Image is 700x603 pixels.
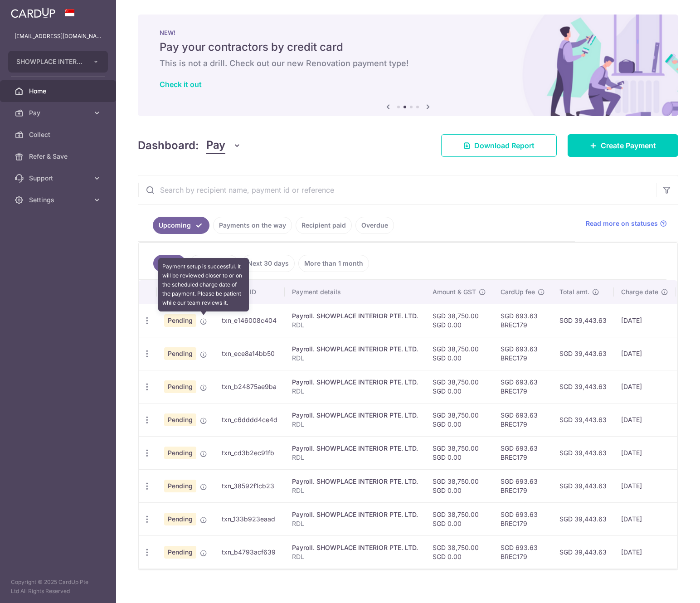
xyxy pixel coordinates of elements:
[29,195,89,204] span: Settings
[501,287,535,297] span: CardUp fee
[552,304,614,337] td: SGD 39,443.63
[164,413,196,426] span: Pending
[642,576,691,598] iframe: Opens a widget where you can find more information
[425,469,493,502] td: SGD 38,750.00 SGD 0.00
[552,535,614,569] td: SGD 39,443.63
[601,140,656,151] span: Create Payment
[586,219,658,228] span: Read more on statuses
[292,420,418,429] p: RDL
[292,345,418,354] div: Payroll. SHOWPLACE INTERIOR PTE. LTD.
[292,519,418,528] p: RDL
[29,152,89,161] span: Refer & Save
[164,480,196,492] span: Pending
[493,535,552,569] td: SGD 693.63 BREC179
[206,137,225,154] span: Pay
[158,258,249,311] div: Payment setup is successful. It will be reviewed closer to or on the scheduled charge date of the...
[493,304,552,337] td: SGD 693.63 BREC179
[29,174,89,183] span: Support
[164,546,196,559] span: Pending
[425,370,493,403] td: SGD 38,750.00 SGD 0.00
[153,255,186,272] a: All
[552,403,614,436] td: SGD 39,443.63
[164,380,196,393] span: Pending
[614,337,676,370] td: [DATE]
[493,337,552,370] td: SGD 693.63 BREC179
[614,535,676,569] td: [DATE]
[425,436,493,469] td: SGD 38,750.00 SGD 0.00
[138,15,678,116] img: Renovation banner
[614,403,676,436] td: [DATE]
[164,513,196,525] span: Pending
[15,32,102,41] p: [EMAIL_ADDRESS][DOMAIN_NAME]
[214,337,285,370] td: txn_ece8a14bb50
[214,436,285,469] td: txn_cd3b2ec91fb
[425,304,493,337] td: SGD 38,750.00 SGD 0.00
[214,370,285,403] td: txn_b24875ae9ba
[292,510,418,519] div: Payroll. SHOWPLACE INTERIOR PTE. LTD.
[292,453,418,462] p: RDL
[292,477,418,486] div: Payroll. SHOWPLACE INTERIOR PTE. LTD.
[552,370,614,403] td: SGD 39,443.63
[292,321,418,330] p: RDL
[164,447,196,459] span: Pending
[292,378,418,387] div: Payroll. SHOWPLACE INTERIOR PTE. LTD.
[614,304,676,337] td: [DATE]
[552,436,614,469] td: SGD 39,443.63
[493,403,552,436] td: SGD 693.63 BREC179
[292,444,418,453] div: Payroll. SHOWPLACE INTERIOR PTE. LTD.
[214,469,285,502] td: txn_38592f1cb23
[164,314,196,327] span: Pending
[138,137,199,154] h4: Dashboard:
[160,29,656,36] p: NEW!
[552,469,614,502] td: SGD 39,443.63
[8,51,108,73] button: SHOWPLACE INTERIOR PTE. LTD.
[292,311,418,321] div: Payroll. SHOWPLACE INTERIOR PTE. LTD.
[214,304,285,337] td: txn_e146008c404
[153,217,209,234] a: Upcoming
[29,87,89,96] span: Home
[621,287,658,297] span: Charge date
[614,502,676,535] td: [DATE]
[206,137,241,154] button: Pay
[552,502,614,535] td: SGD 39,443.63
[29,130,89,139] span: Collect
[493,502,552,535] td: SGD 693.63 BREC179
[11,7,55,18] img: CardUp
[160,58,656,69] h6: This is not a drill. Check out our new Renovation payment type!
[568,134,678,157] a: Create Payment
[292,486,418,495] p: RDL
[493,370,552,403] td: SGD 693.63 BREC179
[425,403,493,436] td: SGD 38,750.00 SGD 0.00
[355,217,394,234] a: Overdue
[614,436,676,469] td: [DATE]
[425,502,493,535] td: SGD 38,750.00 SGD 0.00
[213,217,292,234] a: Payments on the way
[214,280,285,304] th: Payment ID
[433,287,476,297] span: Amount & GST
[292,552,418,561] p: RDL
[285,280,425,304] th: Payment details
[292,354,418,363] p: RDL
[214,403,285,436] td: txn_c6dddd4ce4d
[614,370,676,403] td: [DATE]
[292,411,418,420] div: Payroll. SHOWPLACE INTERIOR PTE. LTD.
[138,175,656,204] input: Search by recipient name, payment id or reference
[214,502,285,535] td: txn_133b923eaad
[441,134,557,157] a: Download Report
[29,108,89,117] span: Pay
[214,535,285,569] td: txn_b4793acf639
[559,287,589,297] span: Total amt.
[296,217,352,234] a: Recipient paid
[552,337,614,370] td: SGD 39,443.63
[493,469,552,502] td: SGD 693.63 BREC179
[292,543,418,552] div: Payroll. SHOWPLACE INTERIOR PTE. LTD.
[160,80,202,89] a: Check it out
[292,387,418,396] p: RDL
[298,255,369,272] a: More than 1 month
[16,57,83,66] span: SHOWPLACE INTERIOR PTE. LTD.
[160,40,656,54] h5: Pay your contractors by credit card
[242,255,295,272] a: Next 30 days
[425,535,493,569] td: SGD 38,750.00 SGD 0.00
[474,140,535,151] span: Download Report
[425,337,493,370] td: SGD 38,750.00 SGD 0.00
